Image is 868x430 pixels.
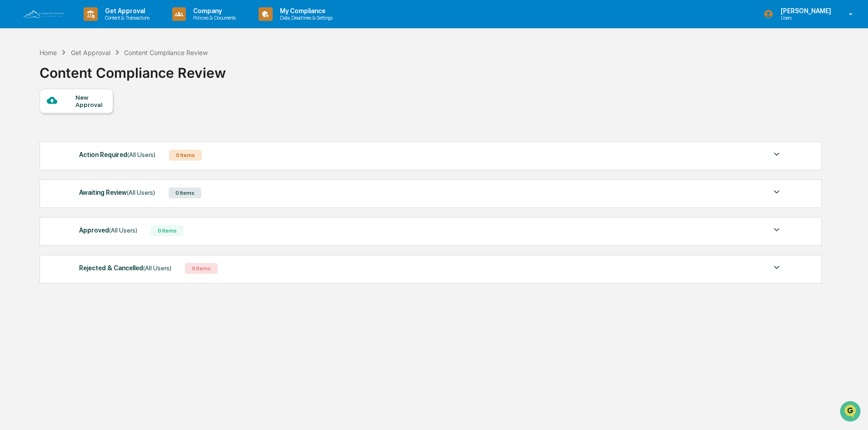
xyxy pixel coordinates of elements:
[273,7,337,15] p: My Compliance
[109,227,137,234] span: (All Users)
[98,7,154,15] p: Get Approval
[71,49,110,56] div: Get Approval
[773,7,836,15] p: [PERSON_NAME]
[79,224,137,236] div: Approved
[79,262,171,274] div: Rejected & Cancelled
[9,133,16,140] div: 🔎
[9,70,25,86] img: 1746055101610-c473b297-6a78-478c-a979-82029cc54cd1
[64,154,110,161] a: Powered byPylon
[40,49,57,56] div: Home
[169,187,201,198] div: 0 Items
[771,224,782,235] img: caret
[771,149,782,160] img: caret
[5,128,61,145] a: 🔎Data Lookup
[124,49,208,56] div: Content Compliance Review
[75,115,113,124] span: Attestations
[79,187,155,198] div: Awaiting Review
[66,116,73,123] div: 🗄️
[22,9,65,19] img: logo
[185,263,218,274] div: 0 Items
[31,79,115,86] div: We're available if you need us!
[98,15,154,21] p: Content & Transactions
[773,15,836,21] p: Users
[273,15,337,21] p: Data, Deadlines & Settings
[5,111,62,127] a: 🖐️Preclearance
[186,15,240,21] p: Policies & Documents
[18,132,57,141] span: Data Lookup
[62,111,116,127] a: 🗄️Attestations
[169,150,202,161] div: 0 Items
[90,154,110,161] span: Pylon
[771,187,782,197] img: caret
[40,57,226,81] div: Content Compliance Review
[155,72,165,83] button: Start new chat
[31,70,149,79] div: Start new chat
[9,19,165,34] p: How can we help?
[75,94,106,108] div: New Approval
[151,225,184,236] div: 0 Items
[143,264,171,272] span: (All Users)
[127,151,155,158] span: (All Users)
[79,149,155,161] div: Action Required
[839,400,863,425] iframe: Open customer support
[18,115,59,124] span: Preclearance
[771,262,782,273] img: caret
[186,7,240,15] p: Company
[127,189,155,196] span: (All Users)
[9,116,16,123] div: 🖐️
